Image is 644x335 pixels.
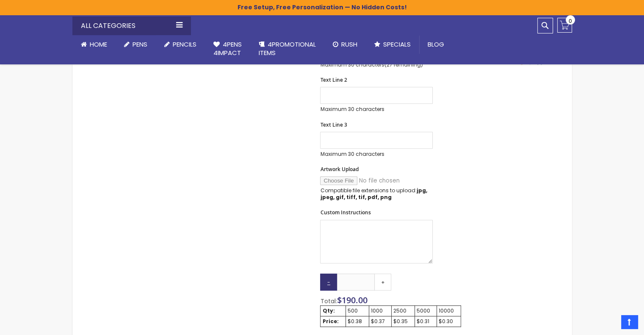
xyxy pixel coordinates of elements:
[320,187,427,201] strong: jpg, jpeg, gif, tiff, tif, pdf, png
[259,40,316,57] span: 4PROMOTIONAL ITEMS
[324,35,366,54] a: Rush
[133,40,147,49] span: Pens
[320,209,370,216] span: Custom Instructions
[621,315,638,329] a: Top
[320,106,433,113] p: Maximum 30 characters
[205,35,250,63] a: 4Pens4impact
[72,35,116,54] a: Home
[417,318,435,325] div: $0.31
[557,18,572,33] a: 0
[320,187,433,201] p: Compatible file extensions to upload:
[439,318,459,325] div: $0.30
[371,318,390,325] div: $0.37
[320,121,347,128] span: Text Line 3
[348,307,367,314] div: 500
[320,274,337,291] a: -
[371,307,390,314] div: 1000
[320,151,433,158] p: Maximum 30 characters
[213,40,242,57] span: 4Pens 4impact
[383,40,411,49] span: Specials
[569,17,572,25] span: 0
[439,307,459,314] div: 10000
[90,40,107,49] span: Home
[173,40,196,49] span: Pencils
[341,40,357,49] span: Rush
[250,35,324,63] a: 4PROMOTIONALITEMS
[482,61,563,68] a: 4pens.com certificate URL
[374,274,391,291] a: +
[341,294,367,306] span: 190.00
[320,166,358,173] span: Artwork Upload
[337,294,367,306] span: $
[393,307,413,314] div: 2500
[320,61,433,68] p: Maximum 30 characters
[428,40,444,49] span: Blog
[366,35,419,54] a: Specials
[384,61,423,68] span: (27 remaining)
[419,35,453,54] a: Blog
[322,307,334,314] strong: Qty:
[417,307,435,314] div: 5000
[393,318,413,325] div: $0.35
[72,17,191,35] div: All Categories
[320,76,347,83] span: Text Line 2
[116,35,156,54] a: Pens
[320,297,337,305] span: Total:
[322,318,338,325] strong: Price:
[156,35,205,54] a: Pencils
[348,318,367,325] div: $0.38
